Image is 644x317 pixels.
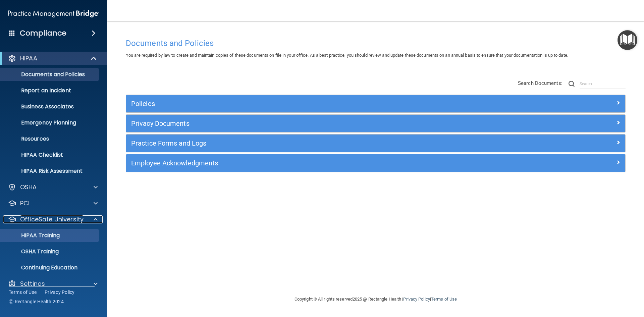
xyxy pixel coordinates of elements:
[20,215,84,223] p: OfficeSafe University
[8,199,98,207] a: PCI
[569,81,575,87] img: ic-search.3b580494.png
[20,199,30,207] p: PCI
[618,30,637,50] button: Open Resource Center
[4,71,96,78] p: Documents and Policies
[131,100,495,107] h5: Policies
[8,215,98,223] a: OfficeSafe University
[4,248,59,255] p: OSHA Training
[431,297,457,302] a: Terms of Use
[131,158,620,168] a: Employee Acknowledgments
[20,29,66,38] h4: Compliance
[4,87,96,94] p: Report an Incident
[4,232,60,239] p: HIPAA Training
[20,183,37,191] p: OSHA
[4,264,96,271] p: Continuing Education
[131,159,495,167] h5: Employee Acknowledgments
[20,54,37,62] p: HIPAA
[131,140,495,147] h5: Practice Forms and Logs
[9,289,37,296] a: Terms of Use
[4,152,96,158] p: HIPAA Checklist
[20,280,45,288] p: Settings
[8,183,98,191] a: OSHA
[8,54,97,62] a: HIPAA
[4,136,96,142] p: Resources
[580,79,626,89] input: Search
[8,280,98,288] a: Settings
[131,120,495,127] h5: Privacy Documents
[4,168,96,174] p: HIPAA Risk Assessment
[45,289,75,296] a: Privacy Policy
[131,138,620,149] a: Practice Forms and Logs
[253,288,498,310] div: Copyright © All rights reserved 2025 @ Rectangle Health | |
[403,297,430,302] a: Privacy Policy
[126,53,568,58] span: You are required by law to create and maintain copies of these documents on file in your office. ...
[610,271,636,296] iframe: Drift Widget Chat Controller
[126,39,626,48] h4: Documents and Policies
[131,118,620,129] a: Privacy Documents
[4,103,96,110] p: Business Associates
[518,80,562,86] span: Search Documents:
[131,98,620,109] a: Policies
[9,298,64,305] span: Ⓒ Rectangle Health 2024
[8,7,99,20] img: PMB logo
[4,119,96,126] p: Emergency Planning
